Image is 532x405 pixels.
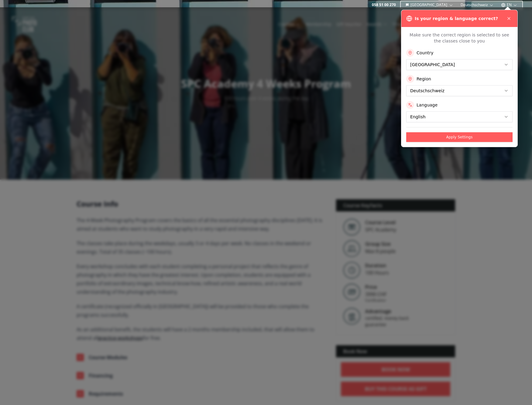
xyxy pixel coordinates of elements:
button: Apply Settings [406,132,513,142]
button: [GEOGRAPHIC_DATA] [403,1,456,8]
h3: Is your region & language correct? [415,15,498,22]
button: Deutschschweiz [458,1,496,8]
label: Language [417,102,438,108]
p: Make sure the correct region is selected to see the classes close to you [406,32,513,44]
button: EN [499,1,520,8]
label: Country [417,50,434,56]
label: Region [417,76,431,82]
a: 058 51 00 270 [372,2,396,7]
